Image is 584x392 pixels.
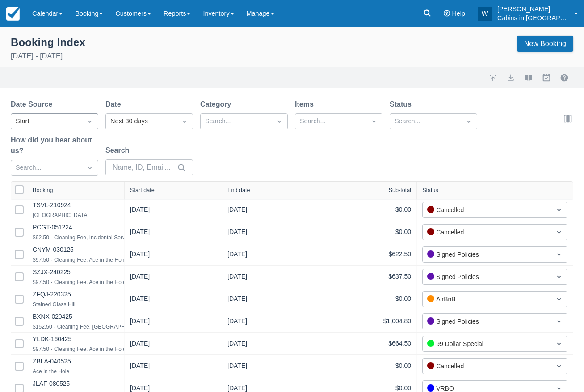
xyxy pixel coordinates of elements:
label: Items [295,99,317,110]
div: $622.50 [325,249,411,260]
div: Start [16,117,77,126]
div: [DATE] [227,294,247,307]
div: [DATE] [130,205,150,218]
div: $0.00 [325,293,411,304]
div: $0.00 [325,204,411,215]
div: W [478,7,492,21]
span: Dropdown icon [180,117,189,126]
div: [GEOGRAPHIC_DATA] [33,210,89,221]
a: SZJX-240225 [33,268,71,275]
div: [DATE] [227,361,247,374]
div: [DATE] [130,294,150,307]
span: Dropdown icon [464,117,473,126]
a: PCGT-051224 [33,224,72,231]
span: Dropdown icon [85,117,94,126]
div: [DATE] [130,361,150,374]
div: Stained Glass Hill [33,299,76,310]
a: JLAF-080525 [33,380,70,387]
div: [DATE] [130,317,150,329]
p: [DATE] - [DATE] [11,51,85,62]
div: [DATE] [227,227,247,240]
div: $1,004.80 [325,316,411,327]
div: [DATE] [227,272,247,285]
span: Dropdown icon [85,163,94,172]
div: $664.50 [325,338,411,349]
span: Dropdown icon [555,362,563,371]
button: export [505,72,516,83]
a: ZFQJ-220325 [33,291,71,298]
div: Sub-total [389,187,411,193]
span: Dropdown icon [555,205,563,214]
div: $97.50 - Cleaning Fee, Ace in the Hole, Incidental Service Fee [33,277,182,288]
span: Dropdown icon [555,228,563,237]
label: Date Source [11,99,56,110]
div: [DATE] [227,339,247,352]
div: $97.50 - Cleaning Fee, Ace in the Hole, Incidental Service Fee [33,344,182,354]
div: [DATE] [130,272,150,285]
div: [DATE] [130,227,150,240]
div: [DATE] [227,205,247,218]
span: Dropdown icon [555,317,563,326]
div: Next 30 days [110,117,172,126]
div: Status [422,187,438,193]
img: checkfront-main-nav-mini-logo.png [6,7,20,21]
div: [DATE] [227,317,247,329]
span: Dropdown icon [370,117,378,126]
div: Signed Policies [427,272,546,282]
span: Dropdown icon [275,117,284,126]
span: Dropdown icon [555,295,563,304]
p: [PERSON_NAME] [497,4,569,13]
span: Dropdown icon [555,272,563,281]
a: YLDK-160425 [33,335,71,342]
div: 99 Dollar Special [427,339,546,349]
div: $0.00 [325,360,411,371]
input: Name, ID, Email... [113,159,175,175]
div: End date [227,187,250,193]
div: [DATE] [227,250,247,263]
span: Dropdown icon [555,250,563,259]
label: Date [105,99,125,110]
div: Cancelled [427,205,546,215]
div: Ace in the Hole [33,366,71,377]
span: Help [452,10,465,17]
div: Booking [33,187,53,193]
div: [DATE] [130,339,150,352]
div: $97.50 - Cleaning Fee, Ace in the Hole, Incidental Service Fee, Pet Fee [33,254,204,265]
label: How did you hear about us? [11,135,98,156]
a: import [487,72,498,83]
div: AirBnB [427,294,546,304]
div: $92.50 - Cleaning Fee, Incidental Service Fee, [GEOGRAPHIC_DATA] [33,232,202,243]
label: Search [105,145,133,156]
div: Cancelled [427,227,546,237]
div: $0.00 [325,226,411,238]
div: $152.50 - Cleaning Fee, [GEOGRAPHIC_DATA], Incidental Service Fee [33,321,205,332]
div: [DATE] [130,250,150,263]
i: Help [444,10,450,17]
div: Signed Policies [427,250,546,259]
a: TSVL-210924 [33,201,71,209]
a: New Booking [517,36,573,52]
div: Start date [130,187,155,193]
div: $637.50 [325,271,411,282]
span: Dropdown icon [555,339,563,348]
p: Cabins in [GEOGRAPHIC_DATA] [497,13,569,22]
label: Category [200,99,235,110]
a: BXNX-020425 [33,313,72,320]
a: CNYM-030125 [33,246,74,253]
div: Cancelled [427,361,546,371]
a: ZBLA-040525 [33,358,71,365]
div: Signed Policies [427,317,546,326]
div: Booking Index [11,36,85,49]
label: Status [390,99,415,110]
